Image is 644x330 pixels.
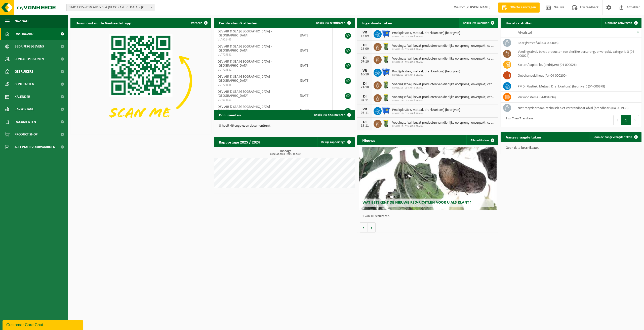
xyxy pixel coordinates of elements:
[70,18,138,28] h2: Download nu de Vanheede+ app!
[589,132,641,142] a: Toon de aangevraagde taken
[15,103,34,116] span: Rapportage
[15,141,55,153] span: Acceptatievoorwaarden
[518,31,532,35] span: Afvalstof
[359,147,497,210] a: Wat betekent de nieuwe RED-richtlijn voor u als klant?
[360,73,370,76] div: 10-10
[67,4,154,11] span: 02-011215 - DSV AIR & SEA NV - ANTWERPEN
[218,45,272,53] span: DSV AIR & SEA [GEOGRAPHIC_DATA] - [GEOGRAPHIC_DATA]
[382,119,390,128] img: WB-0140-HPE-GN-50
[218,38,292,42] span: VLA902443
[218,53,292,57] span: VLA705381
[310,110,354,120] a: Bekijk uw documenten
[357,135,380,145] h2: Nieuws
[514,48,641,59] td: voedingsafval, bevat producten van dierlijke oorsprong, onverpakt, categorie 3 (04-000024)
[514,59,641,70] td: karton/papier, los (bedrijven) (04-000026)
[216,150,355,156] h3: Tonnage
[360,107,370,111] div: VR
[360,30,370,34] div: VR
[392,61,496,64] span: 02-011215 - DSV AIR & SEA NV
[392,108,460,112] span: Pmd (plastiek, metaal, drankkartons) (bedrijven)
[514,103,641,113] td: niet recycleerbaar, technisch niet verbrandbaar afval (brandbaar) (04-001933)
[296,58,332,73] td: [DATE]
[392,70,460,74] span: Pmd (plastiek, metaal, drankkartons) (bedrijven)
[514,81,641,92] td: PMD (Plastiek, Metaal, Drankkartons) (bedrijven) (04-000978)
[382,29,390,38] img: WB-1100-HPE-BE-01
[463,21,489,25] span: Bekijk uw kalender
[593,135,632,139] span: Toon de aangevraagde taken
[218,105,272,113] span: DSV AIR & SEA [GEOGRAPHIC_DATA] - [GEOGRAPHIC_DATA]
[382,42,390,51] img: WB-0140-HPE-GN-50
[392,74,460,77] span: 02-011215 - DSV AIR & SEA NV
[357,18,397,28] h2: Ingeplande taken
[392,95,496,99] span: Voedingsafval, bevat producten van dierlijke oorsprong, onverpakt, categorie 3
[392,121,496,125] span: Voedingsafval, bevat producten van dierlijke oorsprong, onverpakt, categorie 3
[218,83,292,87] span: VLA704845
[360,86,370,89] div: 21-10
[501,18,538,28] h2: Uw afvalstoffen
[360,222,368,232] button: Vorige
[514,92,641,103] td: verkoop items (04-001834)
[15,40,44,53] span: Bedrijfsgegevens
[15,53,44,65] span: Contactpersonen
[392,31,460,35] span: Pmd (plastiek, metaal, drankkartons) (bedrijven)
[312,18,354,28] a: Bekijk uw certificaten
[392,99,496,102] span: 02-011215 - DSV AIR & SEA NV
[214,137,265,147] h2: Rapportage 2025 / 2024
[216,153,355,156] span: 2024: 49,860 t - 2025: 18,561 t
[382,81,390,89] img: WB-0140-HPE-GN-50
[498,3,540,13] a: Offerte aanvragen
[466,135,498,145] a: Alle artikelen
[501,132,546,142] h2: Aangevraagde taken
[360,56,370,60] div: DI
[360,82,370,86] div: DI
[508,5,537,10] span: Offerte aanvragen
[15,28,33,40] span: Dashboard
[382,68,390,76] img: WB-1100-HPE-BE-01
[314,113,345,117] span: Bekijk uw documenten
[218,98,292,102] span: VLA614651
[316,21,345,25] span: Bekijk uw certificaten
[392,48,496,51] span: 02-011215 - DSV AIR & SEA NV
[360,47,370,51] div: 23-09
[15,116,36,128] span: Documenten
[296,73,332,88] td: [DATE]
[317,137,354,147] a: Bekijk rapportage
[613,115,621,125] button: Previous
[360,34,370,38] div: 12-09
[465,6,491,9] strong: [PERSON_NAME]
[3,319,84,330] iframe: chat widget
[218,60,272,68] span: DSV AIR & SEA [GEOGRAPHIC_DATA] - [GEOGRAPHIC_DATA]
[368,222,376,232] button: Volgende
[219,124,350,128] p: U heeft 46 ongelezen document(en).
[360,99,370,102] div: 04-11
[506,146,636,150] p: Geen data beschikbaar.
[392,82,496,86] span: Voedingsafval, bevat producten van dierlijke oorsprong, onverpakt, categorie 3
[360,60,370,64] div: 07-10
[15,128,37,141] span: Product Shop
[360,120,370,124] div: DI
[382,106,390,115] img: WB-1100-HPE-BE-01
[392,44,496,48] span: Voedingsafval, bevat producten van dierlijke oorsprong, onverpakt, categorie 3
[360,69,370,73] div: VR
[363,201,471,205] span: Wat betekent de nieuwe RED-richtlijn voor u als klant?
[459,18,498,28] a: Bekijk uw kalender
[514,70,641,81] td: onbehandeld hout (A) (04-000200)
[392,112,460,115] span: 02-011215 - DSV AIR & SEA NV
[15,78,34,90] span: Contracten
[392,57,496,61] span: Voedingsafval, bevat producten van dierlijke oorsprong, onverpakt, categorie 3
[218,90,272,98] span: DSV AIR & SEA [GEOGRAPHIC_DATA] - [GEOGRAPHIC_DATA]
[15,65,33,78] span: Gebruikers
[362,215,496,218] p: 1 van 10 resultaten
[218,75,272,83] span: DSV AIR & SEA [GEOGRAPHIC_DATA] - [GEOGRAPHIC_DATA]
[296,88,332,103] td: [DATE]
[631,115,639,125] button: Next
[296,43,332,58] td: [DATE]
[214,110,246,120] h2: Documenten
[392,86,496,89] span: 02-011215 - DSV AIR & SEA NV
[360,111,370,115] div: 07-11
[187,18,211,28] button: Verberg
[601,18,641,28] a: Ophaling aanvragen
[15,15,30,28] span: Navigatie
[360,43,370,47] div: DI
